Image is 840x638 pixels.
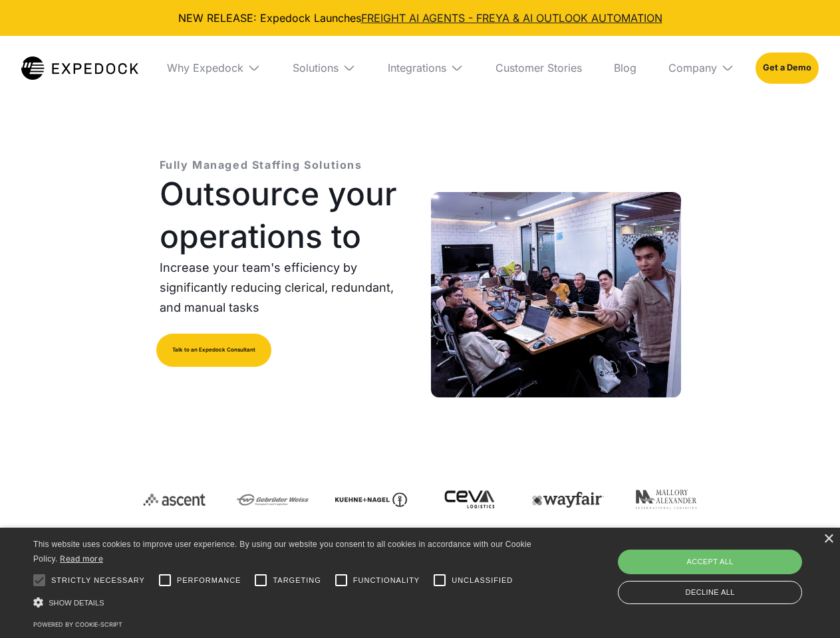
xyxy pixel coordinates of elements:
div: Solutions [282,36,366,100]
div: Integrations [377,36,474,100]
div: Why Expedock [167,61,243,74]
span: Show details [49,599,104,607]
div: Solutions [293,61,339,74]
span: Strictly necessary [51,575,145,586]
a: Powered by cookie-script [33,621,122,628]
p: Fully Managed Staffing Solutions [160,157,362,173]
div: Company [658,36,745,100]
span: Targeting [273,575,321,586]
a: Talk to an Expedock Consultant [156,334,271,367]
a: Customer Stories [485,36,593,100]
p: Increase your team's efficiency by significantly reducing clerical, redundant, and manual tasks [160,258,410,318]
div: Company [668,61,717,74]
span: This website uses cookies to improve user experience. By using our website you consent to all coo... [33,540,531,564]
a: Read more [60,554,103,564]
a: Blog [603,36,647,100]
div: NEW RELEASE: Expedock Launches [11,11,829,25]
div: Integrations [388,61,446,74]
span: Functionality [353,575,420,586]
h1: Outsource your operations to [160,173,410,258]
span: Performance [177,575,241,586]
iframe: Chat Widget [619,494,840,638]
a: Get a Demo [756,53,819,83]
a: FREIGHT AI AGENTS - FREYA & AI OUTLOOK AUTOMATION [361,11,662,25]
span: Unclassified [452,575,513,586]
div: Show details [33,595,536,609]
div: Why Expedock [156,36,271,100]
